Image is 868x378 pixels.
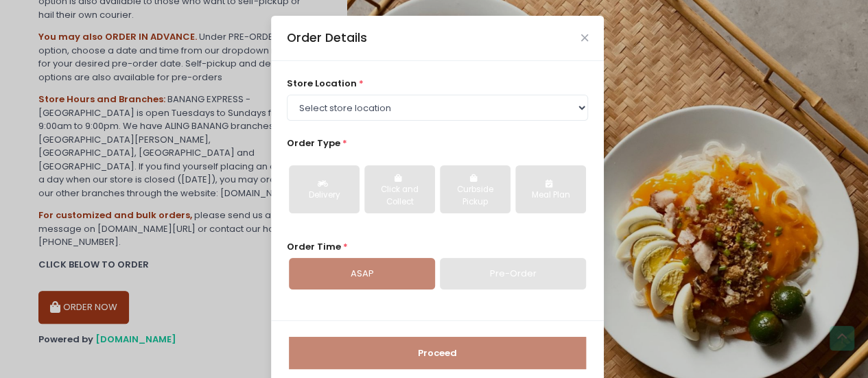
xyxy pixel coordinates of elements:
[287,29,367,47] div: Order Details
[289,165,360,213] button: Delivery
[525,189,576,202] div: Meal Plan
[581,34,588,41] button: Close
[298,189,350,202] div: Delivery
[449,184,501,208] div: Curbside Pickup
[287,77,357,90] span: store location
[287,137,340,150] span: Order Type
[374,184,425,208] div: Click and Collect
[440,165,511,213] button: Curbside Pickup
[515,165,586,213] button: Meal Plan
[287,240,341,253] span: Order Time
[364,165,435,213] button: Click and Collect
[289,337,586,370] button: Proceed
